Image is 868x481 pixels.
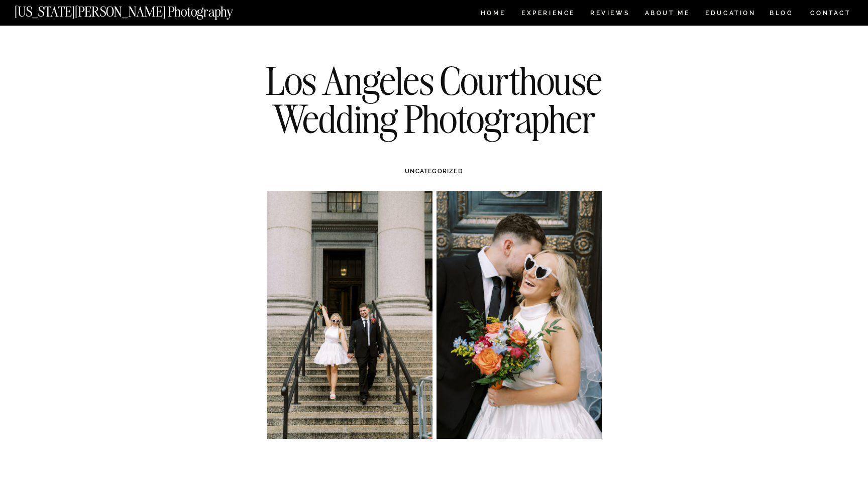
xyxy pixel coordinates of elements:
a: EDUCATION [704,10,757,19]
a: HOME [479,10,507,19]
a: Uncategorized [405,168,463,175]
a: CONTACT [810,8,851,19]
a: BLOG [770,10,794,19]
h1: Los Angeles Courthouse Wedding Photographer [252,62,616,138]
a: [US_STATE][PERSON_NAME] Photography [15,5,267,14]
a: ABOUT ME [644,10,690,19]
a: REVIEWS [590,10,628,19]
a: Experience [521,10,574,19]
